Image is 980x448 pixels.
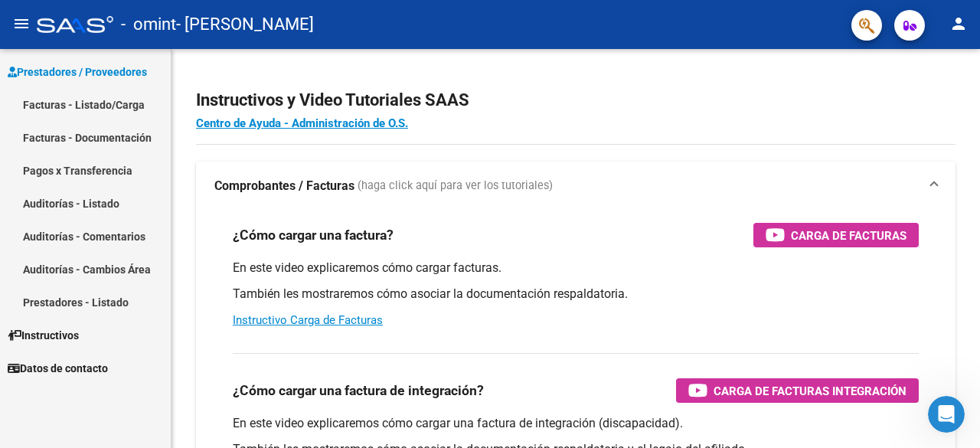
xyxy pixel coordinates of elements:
span: Carga de Facturas Integración [714,381,906,401]
a: Centro de Ayuda - Administración de O.S. [196,116,408,130]
strong: Comprobantes / Facturas [214,178,354,195]
h2: Instructivos y Video Tutoriales SAAS [196,86,955,115]
a: Instructivo Carga de Facturas [233,313,383,327]
p: En este video explicaremos cómo cargar facturas. [233,260,919,276]
span: (haga click aquí para ver los tutoriales) [358,178,553,195]
span: Datos de contacto [8,360,108,377]
span: - omint [121,8,176,41]
mat-icon: person [949,15,968,33]
p: En este video explicaremos cómo cargar una factura de integración (discapacidad). [233,415,919,432]
h3: ¿Cómo cargar una factura? [233,224,394,246]
mat-expansion-panel-header: Comprobantes / Facturas (haga click aquí para ver los tutoriales) [196,162,955,211]
p: También les mostraremos cómo asociar la documentación respaldatoria. [233,286,919,302]
span: Instructivos [8,327,79,344]
h3: ¿Cómo cargar una factura de integración? [233,380,484,401]
mat-icon: menu [12,15,31,33]
span: Prestadores / Proveedores [8,64,147,80]
span: Carga de Facturas [791,226,906,245]
button: Carga de Facturas Integración [676,378,919,403]
button: Carga de Facturas [753,223,919,247]
iframe: Intercom live chat [928,396,965,433]
span: - [PERSON_NAME] [176,8,314,41]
